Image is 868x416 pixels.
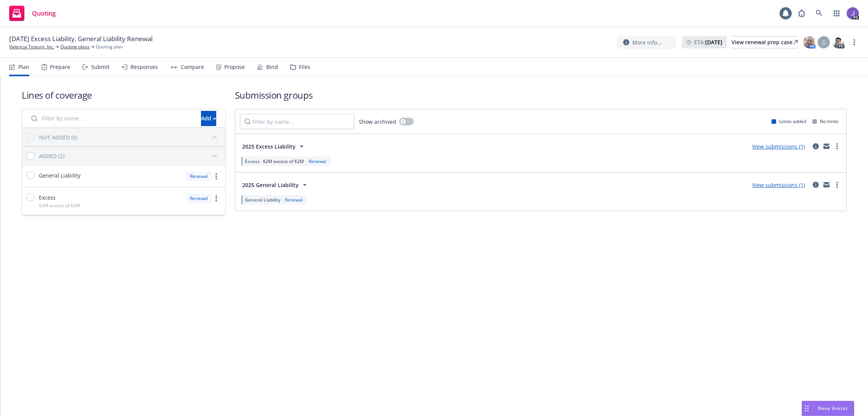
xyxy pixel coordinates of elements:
a: more [833,142,842,151]
a: more [212,172,221,181]
a: Report a Bug [794,6,809,21]
a: View submissions (1) [752,143,805,150]
img: photo [803,36,815,48]
span: Quoting [32,10,56,16]
div: View renewal prep case [731,37,798,48]
div: ADDED (2) [39,152,64,160]
span: Show archived [359,118,396,126]
a: more [833,180,842,189]
a: Switch app [829,6,844,21]
button: NOT ADDED (0) [39,131,221,143]
a: View submissions (1) [752,181,805,189]
div: Compare [181,64,204,70]
div: Plan [18,64,29,70]
a: circleInformation [811,142,820,151]
a: more [850,38,859,47]
span: General Liability [39,171,80,179]
div: Propose [224,64,245,70]
a: View renewal prep case [731,36,798,48]
button: ADDED (2) [39,150,221,162]
img: photo [832,36,844,48]
button: Add [201,111,216,126]
strong: [DATE] [705,38,722,46]
span: ETA : [694,38,722,46]
div: Renewal [186,171,212,181]
span: Excess [245,158,260,165]
div: Renewal [283,197,304,203]
a: Quoting [6,3,59,24]
a: Quoting plans [60,43,90,50]
a: Valencia Texture, Inc. [9,43,54,50]
a: circleInformation [811,180,820,189]
div: Renewal [186,194,212,203]
a: Search [812,6,827,21]
a: mail [822,180,831,189]
div: Submit [91,64,109,70]
span: General Liability [245,197,280,203]
h1: Lines of coverage [22,89,226,101]
h1: Submission groups [235,89,847,101]
a: more [212,194,221,203]
img: photo [847,7,859,19]
div: Responses [130,64,158,70]
span: Excess [39,194,56,202]
button: More info... [617,36,676,49]
div: Limits added [772,118,806,125]
div: NOT ADDED (0) [39,133,77,141]
div: Bind [266,64,278,70]
span: $2M excess of $2M [39,202,80,209]
a: mail [822,142,831,151]
div: Drag to move [802,401,812,416]
span: $2M excess of $2M [263,158,304,165]
div: Prepare [50,64,70,70]
span: 2025 Excess Liability [242,142,296,150]
span: More info... [632,38,662,46]
input: Filter by name... [240,114,354,129]
button: 2025 General Liability [240,177,312,192]
span: Quoting plan [96,43,123,50]
span: 2025 General Liability [242,181,299,189]
button: Nova Assist [802,401,854,416]
div: Renewal [307,158,328,165]
span: Nova Assist [818,405,848,411]
input: Filter by name... [27,111,196,126]
div: Files [299,64,310,70]
div: No limits [812,118,839,125]
button: 2025 Excess Liability [240,139,309,154]
span: [DATE] Excess Liability, General Liability Renewal [9,34,153,43]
